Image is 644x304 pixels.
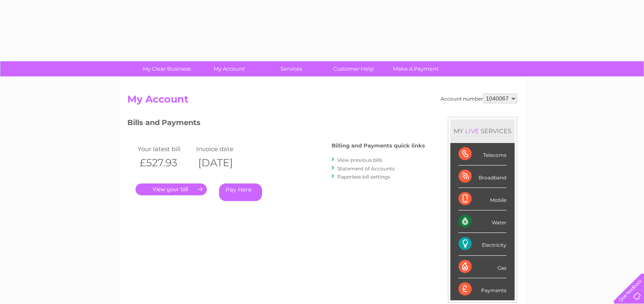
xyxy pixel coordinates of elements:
[459,165,506,188] div: Broadband
[459,188,506,210] div: Mobile
[320,61,387,76] a: Customer Help
[219,183,262,201] a: Pay Here
[136,143,194,154] td: Your latest bill
[127,117,425,131] h3: Bills and Payments
[194,154,253,171] th: [DATE]
[136,154,194,171] th: £527.93
[459,256,506,278] div: Gas
[441,94,517,103] div: Account number
[450,119,515,143] div: MY SERVICES
[258,61,325,76] a: Services
[195,61,263,76] a: My Account
[382,61,450,76] a: Make A Payment
[337,174,390,180] a: Paperless bill settings
[136,183,207,195] a: .
[463,127,481,135] div: LIVE
[459,210,506,233] div: Water
[459,278,506,300] div: Payments
[127,94,517,109] h2: My Account
[337,157,382,163] a: View previous bills
[459,143,506,165] div: Telecoms
[194,143,253,154] td: Invoice date
[133,61,201,76] a: My Clear Business
[332,143,425,149] h4: Billing and Payments quick links
[337,165,395,172] a: Statement of Accounts
[459,233,506,255] div: Electricity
